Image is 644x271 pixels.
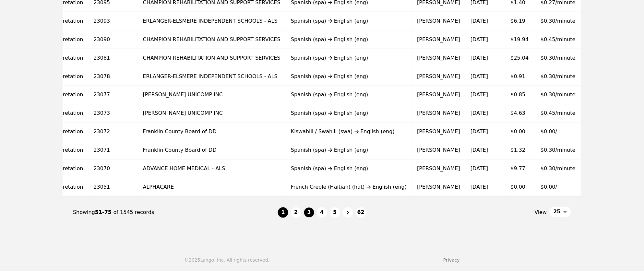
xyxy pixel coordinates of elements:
[412,49,465,67] td: [PERSON_NAME]
[554,208,561,216] span: 25
[506,12,536,30] td: $6.19
[550,207,571,217] button: 25
[541,55,576,61] span: $0.30/minute
[541,18,576,24] span: $0.30/minute
[184,257,269,264] div: © 2025 Lango, Inc. All rights reserved.
[89,104,138,123] td: 23073
[291,17,407,25] div: Spanish (spa) English (eng)
[443,258,460,263] a: Privacy
[291,73,407,80] div: Spanish (spa) English (eng)
[291,165,407,173] div: Spanish (spa) English (eng)
[471,147,488,153] time: [DATE]
[138,104,286,123] td: [PERSON_NAME] UNICOMP INC
[317,207,327,218] button: 4
[89,67,138,86] td: 23078
[471,73,488,79] time: [DATE]
[412,86,465,104] td: [PERSON_NAME]
[541,36,576,42] span: $0.45/minute
[138,178,286,197] td: ALPHACARE
[541,92,576,98] span: $0.30/minute
[506,178,536,197] td: $0.00
[291,147,407,154] div: Spanish (spa) English (eng)
[89,178,138,197] td: 23051
[291,110,407,117] div: Spanish (spa) English (eng)
[471,110,488,116] time: [DATE]
[89,160,138,178] td: 23070
[89,12,138,30] td: 23093
[471,166,488,172] time: [DATE]
[412,160,465,178] td: [PERSON_NAME]
[506,104,536,123] td: $4.63
[541,184,557,190] span: $0.00/
[89,86,138,104] td: 23077
[412,67,465,86] td: [PERSON_NAME]
[89,30,138,49] td: 23090
[291,36,407,43] div: Spanish (spa) English (eng)
[506,30,536,49] td: $19.94
[89,141,138,160] td: 23071
[138,86,286,104] td: [PERSON_NAME] UNICOMP INC
[356,207,366,218] button: 62
[412,123,465,141] td: [PERSON_NAME]
[541,129,557,135] span: $0.00/
[89,49,138,67] td: 23081
[291,91,407,99] div: Spanish (spa) English (eng)
[471,92,488,98] time: [DATE]
[89,123,138,141] td: 23072
[471,18,488,24] time: [DATE]
[138,141,286,160] td: Franklin County Board of DD
[412,12,465,30] td: [PERSON_NAME]
[330,207,340,218] button: 5
[291,183,407,191] div: French Creole (Haitian) (hat) English (eng)
[138,160,286,178] td: ADVANCE HOME MEDICAL - ALS
[138,67,286,86] td: ERLANGER-ELSMERE INDEPENDENT SCHOOLS - ALS
[541,166,576,172] span: $0.30/minute
[471,184,488,190] time: [DATE]
[506,123,536,141] td: $0.00
[471,36,488,42] time: [DATE]
[278,207,288,218] button: 1
[412,30,465,49] td: [PERSON_NAME]
[541,147,576,153] span: $0.30/minute
[412,141,465,160] td: [PERSON_NAME]
[291,128,407,136] div: Kiswahili / Swahili (swa) English (eng)
[506,67,536,86] td: $0.91
[541,110,576,116] span: $0.45/minute
[138,123,286,141] td: Franklin County Board of DD
[535,209,547,217] span: View
[541,73,576,79] span: $0.30/minute
[506,160,536,178] td: $9.77
[291,54,407,62] div: Spanish (spa) English (eng)
[73,209,278,217] div: Showing of 1545 records
[506,141,536,160] td: $1.32
[412,104,465,123] td: [PERSON_NAME]
[73,197,571,229] nav: Page navigation
[138,30,286,49] td: CHAMPION REHABILITATION AND SUPPORT SERVICES
[506,49,536,67] td: $25.04
[506,86,536,104] td: $0.85
[95,209,113,216] span: 51-75
[291,207,301,218] button: 2
[471,129,488,135] time: [DATE]
[138,49,286,67] td: CHAMPION REHABILITATION AND SUPPORT SERVICES
[412,178,465,197] td: [PERSON_NAME]
[138,12,286,30] td: ERLANGER-ELSMERE INDEPENDENT SCHOOLS - ALS
[471,55,488,61] time: [DATE]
